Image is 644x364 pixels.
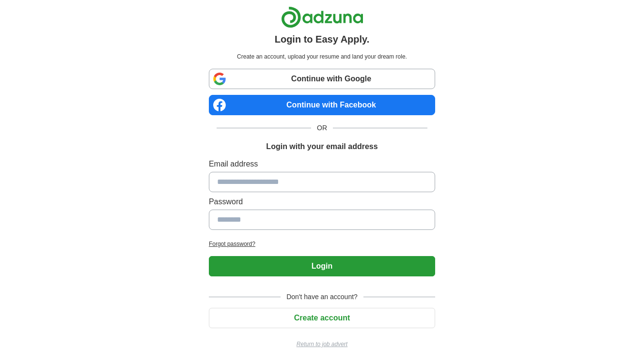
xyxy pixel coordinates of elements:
a: Create account [209,314,435,322]
button: Create account [209,308,435,328]
a: Continue with Google [209,69,435,89]
h1: Login with your email address [266,141,377,152]
h1: Login to Easy Apply. [275,32,370,46]
a: Return to job advert [209,340,435,349]
a: Continue with Facebook [209,95,435,115]
button: Login [209,256,435,276]
a: Forgot password? [209,240,435,248]
img: Adzuna logo [281,6,363,28]
label: Email address [209,158,435,170]
span: OR [311,123,333,133]
p: Create an account, upload your resume and land your dream role. [211,52,433,61]
span: Don't have an account? [281,292,363,302]
label: Password [209,196,435,208]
